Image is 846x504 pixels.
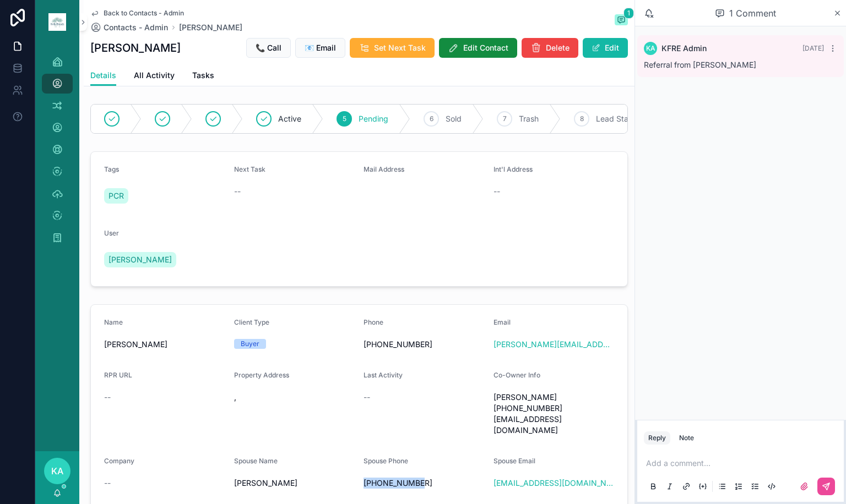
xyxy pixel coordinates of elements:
span: Spouse Name [234,457,278,465]
span: [PERSON_NAME] [234,478,355,489]
span: Phone [364,318,383,326]
span: User [104,229,119,237]
span: Spouse Email [493,457,535,465]
span: -- [104,478,111,489]
div: Note [679,434,694,442]
button: Reply [644,431,670,445]
span: 1 Comment [729,7,776,20]
span: Active [278,113,301,124]
a: Contacts - Admin [90,22,168,33]
a: Back to Contacts - Admin [90,9,184,18]
span: Spouse Phone [364,457,408,465]
h1: [PERSON_NAME] [90,40,181,56]
span: 7 [503,114,507,123]
span: Delete [546,42,570,53]
button: Edit Contact [439,38,517,58]
div: Buyer [241,339,259,349]
span: Edit Contact [463,42,508,53]
span: 📧 Email [305,42,336,53]
span: 8 [580,114,584,123]
span: Next Task [234,165,265,173]
span: Pending [359,113,388,124]
button: Note [675,431,698,445]
span: Trash [519,113,539,124]
span: [PHONE_NUMBER] [364,478,485,489]
span: Name [104,318,123,326]
span: -- [364,392,370,403]
img: App logo [48,13,66,31]
span: Int'l Address [493,165,533,173]
a: Tasks [192,65,214,87]
span: Company [104,457,134,465]
a: PCR [104,188,128,204]
span: Contacts - Admin [104,22,168,33]
button: 📧 Email [295,38,345,58]
span: Client Type [234,318,269,326]
span: [PERSON_NAME] [104,339,225,350]
button: Delete [522,38,578,58]
span: Set Next Task [374,42,426,53]
button: 1 [615,14,628,28]
span: Property Address [234,371,289,379]
span: Details [90,70,116,81]
span: Mail Address [364,165,404,173]
span: 6 [430,114,433,123]
span: [DATE] [802,44,824,52]
span: RPR URL [104,371,132,379]
button: Edit [583,38,628,58]
span: Sold [446,113,462,124]
button: Set Next Task [350,38,435,58]
span: 📞 Call [256,42,281,53]
span: Email [493,318,511,326]
span: Referral from [PERSON_NAME] [644,60,756,69]
a: All Activity [134,65,175,87]
span: [PERSON_NAME] [PHONE_NUMBER] [EMAIL_ADDRESS][DOMAIN_NAME] [493,392,615,436]
div: scrollable content [35,44,79,262]
span: KA [646,44,655,53]
span: [PHONE_NUMBER] [364,339,485,350]
span: Lead Stage [596,113,638,124]
span: [PERSON_NAME] [109,254,172,265]
a: Details [90,65,116,86]
span: Tags [104,165,119,173]
span: , [234,392,355,403]
span: -- [234,186,241,197]
a: [PERSON_NAME] [104,252,176,267]
span: All Activity [134,70,175,81]
span: Last Activity [364,371,403,379]
span: KA [51,464,63,478]
button: 📞 Call [246,38,291,58]
span: -- [493,186,500,197]
span: KFRE Admin [661,43,707,54]
span: Co-Owner Info [493,371,540,379]
span: 1 [623,8,634,19]
a: [PERSON_NAME][EMAIL_ADDRESS][DOMAIN_NAME] [493,339,615,350]
span: 5 [343,114,346,123]
span: Tasks [192,70,214,81]
span: Back to Contacts - Admin [104,9,184,18]
a: [EMAIL_ADDRESS][DOMAIN_NAME] [493,478,615,489]
span: PCR [109,190,124,201]
span: -- [104,392,111,403]
a: [PERSON_NAME] [179,22,242,33]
